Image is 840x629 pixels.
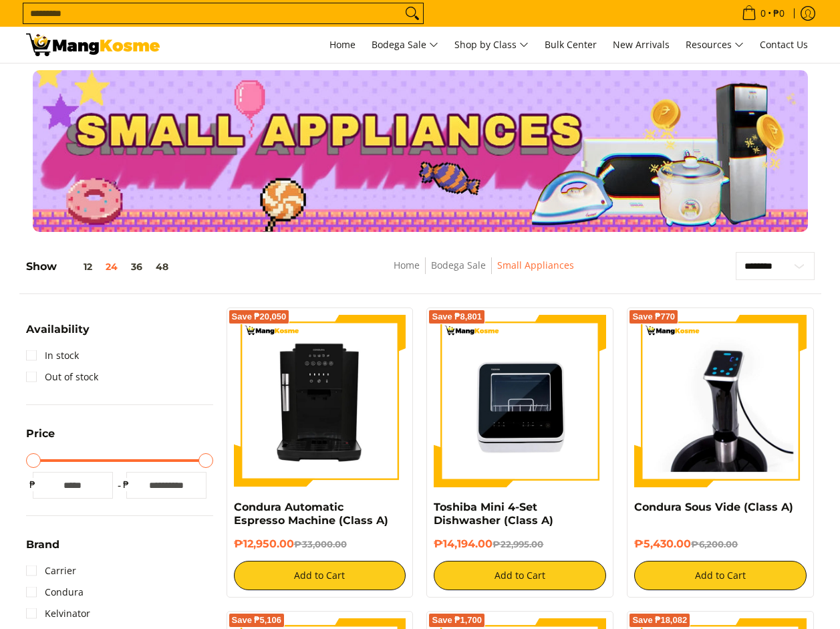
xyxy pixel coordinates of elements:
[232,616,282,624] span: Save ₱5,106
[26,33,160,56] img: Small Appliances l Mang Kosme: Home Appliances Warehouse Sale
[613,38,670,51] span: New Arrivals
[124,261,149,272] button: 36
[57,261,99,272] button: 12
[448,27,535,63] a: Shop by Class
[497,259,574,271] a: Small Appliances
[434,501,553,527] a: Toshiba Mini 4-Set Dishwasher (Class A)
[493,539,543,549] del: ₱22,995.00
[434,537,606,551] h6: ₱14,194.00
[679,27,750,63] a: Resources
[329,38,356,51] span: Home
[434,315,606,487] img: Toshiba Mini 4-Set Dishwasher (Class A)
[738,6,789,21] span: •
[26,345,79,366] a: In stock
[771,9,787,18] span: ₱0
[434,561,606,590] button: Add to Cart
[26,324,90,335] span: Availability
[26,428,55,439] span: Price
[26,428,55,449] summary: Open
[149,261,175,272] button: 48
[234,501,388,527] a: Condura Automatic Espresso Machine (Class A)
[454,37,529,53] span: Shop by Class
[753,27,815,63] a: Contact Us
[632,313,675,321] span: Save ₱770
[26,603,90,624] a: Kelvinator
[758,9,768,18] span: 0
[234,561,406,590] button: Add to Cart
[691,539,738,549] del: ₱6,200.00
[431,259,486,271] a: Bodega Sale
[26,582,84,603] a: Condura
[632,616,687,624] span: Save ₱18,082
[232,313,287,321] span: Save ₱20,050
[120,478,133,491] span: ₱
[634,315,807,487] img: Condura Sous Vide (Class A)
[394,259,420,271] a: Home
[26,366,98,388] a: Out of stock
[538,27,603,63] a: Bulk Center
[234,537,406,551] h6: ₱12,950.00
[365,27,445,63] a: Bodega Sale
[26,539,59,550] span: Brand
[296,257,672,287] nav: Breadcrumbs
[432,313,482,321] span: Save ₱8,801
[234,315,406,487] img: Condura Automatic Espresso Machine (Class A)
[432,616,482,624] span: Save ₱1,700
[99,261,124,272] button: 24
[634,561,807,590] button: Add to Cart
[26,324,90,345] summary: Open
[173,27,815,63] nav: Main Menu
[323,27,362,63] a: Home
[26,560,76,582] a: Carrier
[606,27,676,63] a: New Arrivals
[294,539,347,549] del: ₱33,000.00
[760,38,808,51] span: Contact Us
[402,3,423,23] button: Search
[26,478,39,491] span: ₱
[26,539,59,560] summary: Open
[634,537,807,551] h6: ₱5,430.00
[545,38,597,51] span: Bulk Center
[372,37,438,53] span: Bodega Sale
[686,37,744,53] span: Resources
[634,501,793,513] a: Condura Sous Vide (Class A)
[26,260,175,273] h5: Show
